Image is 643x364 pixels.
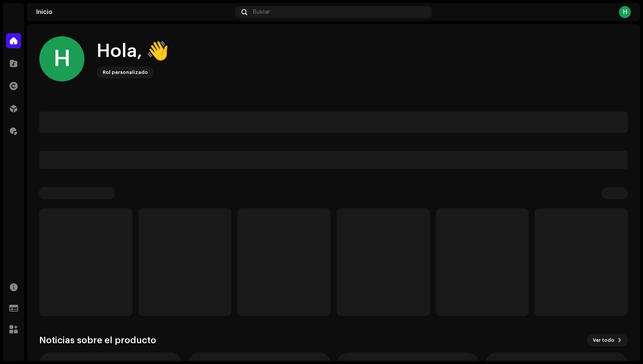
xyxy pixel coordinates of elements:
[97,39,169,63] div: Hola, 👋
[39,36,85,81] div: H
[593,333,614,348] span: Ver todo
[39,334,156,346] h3: Noticias sobre el producto
[103,68,148,77] div: Rol personalizado
[36,9,232,15] div: Inicio
[587,334,628,346] button: Ver todo
[619,6,631,18] div: H
[253,9,270,15] span: Buscar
